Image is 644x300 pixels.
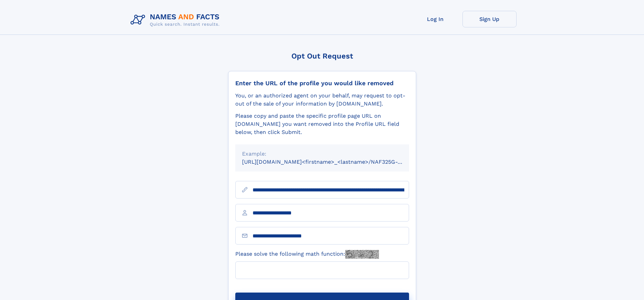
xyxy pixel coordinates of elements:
img: Logo Names and Facts [128,11,225,29]
label: Please solve the following math function: [235,250,379,259]
a: Sign Up [462,11,517,27]
div: Please copy and paste the specific profile page URL on [DOMAIN_NAME] you want removed into the Pr... [235,112,409,136]
a: Log In [408,11,462,27]
div: Enter the URL of the profile you would like removed [235,79,409,87]
div: Example: [242,150,402,158]
div: Opt Out Request [228,52,416,60]
div: You, or an authorized agent on your behalf, may request to opt-out of the sale of your informatio... [235,92,409,108]
small: [URL][DOMAIN_NAME]<firstname>_<lastname>/NAF325G-xxxxxxxx [242,159,422,165]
